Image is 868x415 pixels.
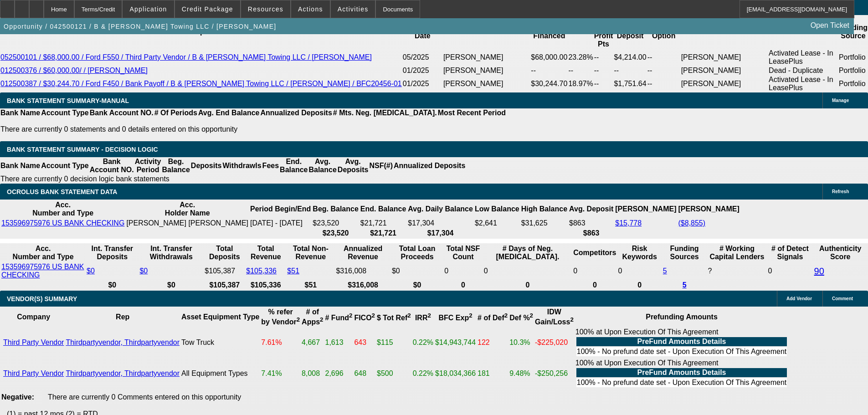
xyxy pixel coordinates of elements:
[521,200,568,218] th: High Balance
[637,338,726,345] b: PreFund Amounts Details
[617,262,661,280] td: 0
[575,359,788,388] div: 100% at Upon Execution Of This Agreement
[320,316,323,323] sup: 2
[663,244,707,261] th: Funding Sources
[708,267,712,275] span: Refresh to pull Number of Working Capital Lenders
[376,359,411,389] td: $500
[521,219,568,228] td: $31,625
[443,75,530,92] td: [PERSON_NAME]
[683,281,687,289] a: 5
[260,108,332,118] th: Annualized Deposits
[814,266,824,276] a: 90
[301,328,324,358] td: 4,667
[181,328,260,358] td: Tow Truck
[198,108,260,118] th: Avg. End Balance
[391,262,443,280] td: $0
[391,281,443,290] th: $0
[175,0,240,18] button: Credit Package
[134,157,162,174] th: Activity Period
[767,244,812,261] th: # of Detect Signals
[509,359,534,389] td: 9.48%
[637,369,726,376] b: PreFund Amounts Details
[646,313,718,321] b: Prefunding Amounts
[349,312,352,319] sup: 2
[681,66,768,75] td: [PERSON_NAME]
[126,200,249,218] th: Acc. Holder Name
[308,157,337,174] th: Avg. Balance
[617,281,661,290] th: 0
[1,263,84,279] a: 153596975976 US BANK CHECKING
[126,219,249,228] td: [PERSON_NAME] [PERSON_NAME]
[87,267,95,275] a: $0
[4,23,276,30] span: Opportunity / 042500121 / B & [PERSON_NAME] Towing LLC / [PERSON_NAME]
[222,157,262,174] th: Withdrawls
[594,66,614,75] td: --
[89,157,134,174] th: Bank Account NO.
[1,244,85,261] th: Acc. Number and Type
[7,188,117,195] span: OCROLUS BANK STATEMENT DATA
[569,200,614,218] th: Avg. Deposit
[181,359,260,389] td: All Equipment Types
[435,359,476,389] td: $18,034,366
[444,262,483,280] td: 0
[530,66,568,75] td: --
[312,200,359,218] th: Beg. Balance
[312,219,359,228] td: $23,520
[647,49,681,66] td: --
[569,219,614,228] td: $863
[530,75,568,92] td: $30,244.70
[613,66,647,75] td: --
[41,157,89,174] th: Account Type
[412,328,434,358] td: 0.22%
[333,108,437,118] th: # Mts. Neg. [MEDICAL_DATA].
[568,66,593,75] td: --
[287,244,334,261] th: Total Non-Revenue
[354,328,375,358] td: 643
[530,312,533,319] sup: 2
[427,312,431,319] sup: 2
[594,49,614,66] td: --
[504,312,508,319] sup: 2
[478,314,508,322] b: # of Def
[617,244,661,261] th: Risk Keywords
[261,328,300,358] td: 7.61%
[325,328,353,358] td: 1,613
[474,219,520,228] td: $2,641
[1,219,124,227] a: 153596975976 US BANK CHECKING
[838,49,868,66] td: Portfolio
[439,314,473,322] b: BFC Exp
[768,49,838,66] td: Activated Lease - In LeasePlus
[354,314,375,322] b: FICO
[573,244,616,261] th: Competitors
[477,359,508,389] td: 181
[663,267,667,275] a: 5
[1,200,125,218] th: Acc. Number and Type
[613,75,647,92] td: $1,751.64
[372,312,375,319] sup: 2
[302,308,323,326] b: # of Apps
[1,393,34,401] b: Negative:
[681,49,768,66] td: [PERSON_NAME]
[768,66,838,75] td: Dead - Duplicate
[832,189,849,194] span: Refresh
[336,267,390,275] div: $316,008
[325,359,353,389] td: 2,696
[483,281,572,290] th: 0
[241,0,290,18] button: Resources
[0,125,506,133] p: There are currently 0 statements and 0 details entered on this opportunity
[287,267,299,275] a: $51
[407,229,473,238] th: $17,304
[444,244,483,261] th: Sum of the Total NSF Count and Total Overdraft Fee Count from Ocrolus
[613,49,647,66] td: $4,214.00
[291,0,330,18] button: Actions
[534,359,574,389] td: -$250,256
[402,49,443,66] td: 05/2025
[477,328,508,358] td: 122
[86,281,138,290] th: $0
[647,66,681,75] td: --
[832,98,849,103] span: Manage
[123,0,174,18] button: Application
[534,328,574,358] td: -$225,020
[250,219,311,228] td: [DATE] - [DATE]
[615,219,642,227] a: $15,778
